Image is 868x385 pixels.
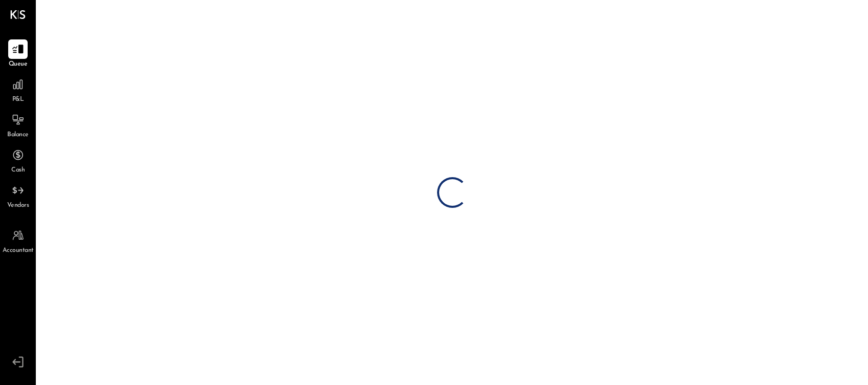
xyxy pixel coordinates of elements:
[7,131,29,140] span: Balance
[1,110,35,140] a: Balance
[12,95,24,104] span: P&L
[9,60,28,69] span: Queue
[1,39,35,69] a: Queue
[1,181,35,210] a: Vendors
[1,145,35,175] a: Cash
[1,226,35,255] a: Accountant
[3,246,34,255] span: Accountant
[7,201,29,210] span: Vendors
[1,75,35,104] a: P&L
[11,166,25,175] span: Cash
